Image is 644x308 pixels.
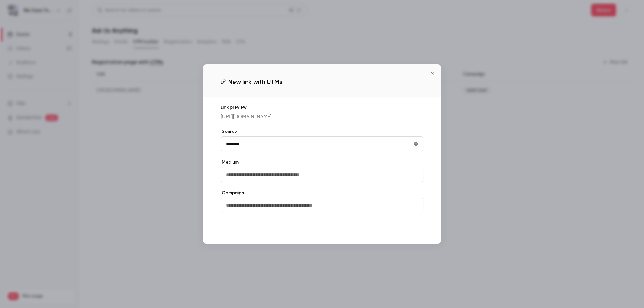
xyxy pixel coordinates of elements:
[411,139,421,149] button: utmSource
[221,104,423,111] p: Link preview
[426,67,439,80] button: Close
[221,190,423,196] label: Campaign
[228,77,282,87] span: New link with UTMs
[221,159,423,165] label: Medium
[221,113,423,121] p: [URL][DOMAIN_NAME]
[401,226,423,239] button: Save
[221,128,423,135] label: Source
